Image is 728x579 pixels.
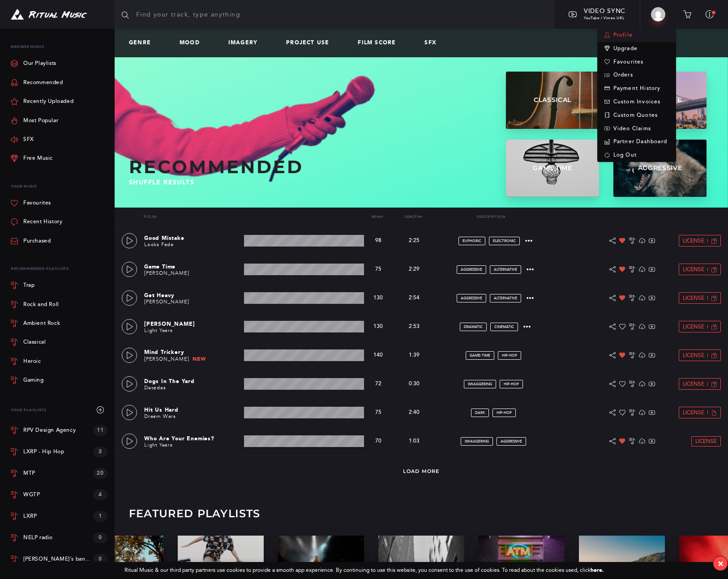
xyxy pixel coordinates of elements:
div: Ambient Rock [23,321,60,326]
span: game-time [470,353,490,358]
p: Your Music [11,179,107,194]
p: 70 [368,438,389,444]
a: Heroic [11,352,107,371]
a: Rock and Roll [11,295,107,314]
span: License [683,353,704,358]
img: Tony Tran [651,7,665,21]
span: swaggering [465,439,489,443]
a: Light Years [144,442,173,448]
p: Mind Trickery [144,348,240,356]
a: Most Popular [11,111,58,130]
a: Classical [506,72,599,129]
a: Orders [597,68,676,82]
div: LXRP [23,513,37,519]
p: 2:54 [396,294,432,302]
span: License [683,410,704,416]
span: cinematic [494,325,514,329]
p: 75 [368,409,389,416]
a: Favourites [597,55,676,69]
span: ▾ [420,215,422,219]
div: Trap [23,283,34,288]
span: License [683,324,704,330]
a: MTP 20 [11,463,107,484]
a: Bpm [372,214,383,219]
span: License [683,238,704,244]
span: alternative [494,268,517,272]
p: 75 [368,266,389,272]
a: Mood [180,40,207,46]
a: Video Claims [597,122,676,136]
p: 2:40 [396,409,432,417]
a: SFX [11,130,34,149]
p: Dogs In The Yard [144,377,240,385]
div: × [718,558,724,569]
a: [PERSON_NAME] [144,299,189,305]
a: NELP radio 0 [11,527,107,549]
a: Project Use [286,40,336,46]
a: LXRP 1 [11,506,107,527]
a: Upgrade [597,42,676,55]
span: electronic [493,239,516,243]
a: Genre [129,40,158,46]
a: SFX [424,40,444,46]
a: Gaming [11,371,107,390]
div: 4 [93,490,107,500]
span: hip-hop [504,382,519,386]
div: Recommended Playlists [11,261,107,276]
div: Heroic [23,359,41,364]
a: Free Music [11,149,53,168]
a: Partner Dashboard [597,135,676,149]
span: dark [475,411,485,415]
span: License [695,439,717,444]
span: YouTube / Vimeo URL [584,16,624,20]
a: Aggressive [613,140,707,197]
p: [PERSON_NAME] [144,320,240,328]
a: Recommended [11,73,63,92]
p: Browse Music [11,39,107,54]
a: Classical [11,333,107,352]
span: License [683,381,704,387]
span: ▾ [154,215,156,219]
div: 3 [93,447,107,457]
span: aggressive [501,439,522,443]
div: 11 [93,425,107,436]
a: Custom Invoices [597,95,676,109]
a: [PERSON_NAME] [144,270,189,276]
p: Description [431,215,551,219]
a: Log Out [597,149,676,162]
div: Classical [23,340,46,345]
span: hip-hop [497,411,512,415]
h3: Featured Playlists [129,507,261,520]
p: 140 [368,352,389,358]
div: [PERSON_NAME]'s bangin beatz [23,556,93,562]
a: Recently Uploaded [11,92,73,111]
a: Title [143,214,156,219]
span: License [683,295,704,301]
p: 98 [368,238,389,244]
a: Decades [144,385,166,391]
a: Purchased [11,232,51,251]
span: Shuffle results [129,179,194,186]
span: ▾ [381,215,383,219]
a: Favourites [11,194,51,213]
div: NELP radio [23,535,53,541]
p: Good Mistake [144,234,240,242]
h2: Recommended [129,157,480,177]
span: euphoric [462,239,481,243]
p: Who Are Your Enemies? [144,434,240,443]
p: 130 [368,324,389,330]
a: Custom Quotes [597,109,676,122]
div: WGTP [23,492,40,498]
a: Recent History [11,213,62,231]
div: RPV Design Agency [23,427,76,434]
div: 20 [93,468,107,479]
a: Film Score [358,40,403,46]
a: Ambient Rock [11,314,107,333]
p: 1:39 [396,351,432,359]
div: 0 [93,532,107,543]
div: 0 [93,554,107,565]
div: LXRP - Hip Hop [23,449,64,455]
span: aggressive [461,296,482,300]
p: 130 [368,295,389,301]
div: Your Playlists [11,400,107,419]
